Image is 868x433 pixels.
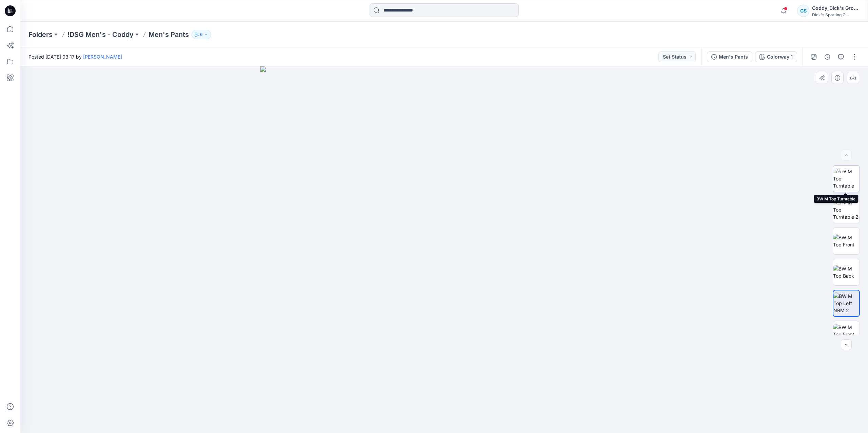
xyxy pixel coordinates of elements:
p: 6 [200,31,203,38]
div: Men's Pants [719,53,748,61]
img: BW M Top Left NRM 2 [833,293,859,314]
button: Men's Pants [707,51,752,62]
div: CS [797,5,809,17]
img: BW M Top Back [833,265,860,279]
img: eyJhbGciOiJIUzI1NiIsImtpZCI6IjAiLCJzbHQiOiJzZXMiLCJ0eXAiOiJKV1QifQ.eyJkYXRhIjp7InR5cGUiOiJzdG9yYW... [260,66,628,433]
img: BW M Top Turntable [833,168,860,189]
img: BW M Top Turntable 2 [833,199,860,220]
img: BW M Top Front [833,234,860,248]
button: Colorway 1 [755,51,797,62]
a: Folders [28,30,53,39]
a: [PERSON_NAME] [83,54,122,60]
div: Colorway 1 [767,53,793,61]
button: 6 [192,30,211,39]
img: BW M Top Front Chest [833,324,860,345]
a: !DSG Men's - Coddy [67,30,134,39]
div: Coddy_Dick's Group [812,4,860,12]
p: Men's Pants [149,30,189,39]
span: Posted [DATE] 03:17 by [28,53,122,60]
button: Details [822,51,833,62]
div: Dick's Sporting G... [812,12,860,17]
